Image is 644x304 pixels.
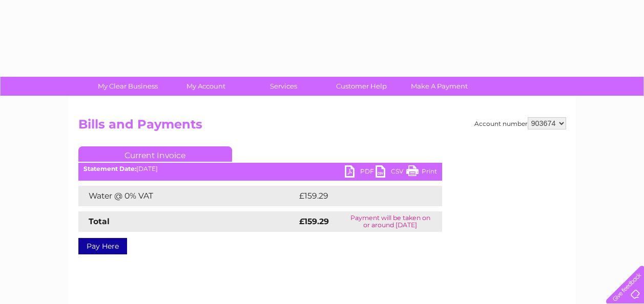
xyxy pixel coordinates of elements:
a: CSV [376,165,406,180]
strong: Total [89,216,110,226]
a: Current Invoice [78,146,232,162]
a: PDF [345,165,376,180]
a: Services [241,77,326,96]
h2: Bills and Payments [78,117,566,137]
strong: £159.29 [299,216,329,226]
div: [DATE] [78,165,442,172]
div: Account number [474,117,566,129]
td: £159.29 [297,186,423,206]
b: Statement Date: [84,165,136,172]
a: Print [406,165,437,180]
a: Pay Here [78,238,127,254]
a: My Clear Business [86,77,170,96]
a: My Account [163,77,248,96]
td: Water @ 0% VAT [78,186,297,206]
td: Payment will be taken on or around [DATE] [339,211,442,232]
a: Make A Payment [397,77,482,96]
a: Customer Help [319,77,404,96]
